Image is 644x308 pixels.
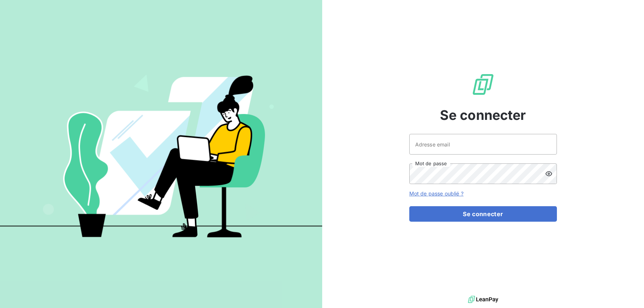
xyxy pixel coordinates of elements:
[409,134,557,155] input: placeholder
[409,206,557,222] button: Se connecter
[468,294,498,305] img: logo
[409,190,464,197] a: Mot de passe oublié ?
[471,73,495,96] img: Logo LeanPay
[440,105,526,125] span: Se connecter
